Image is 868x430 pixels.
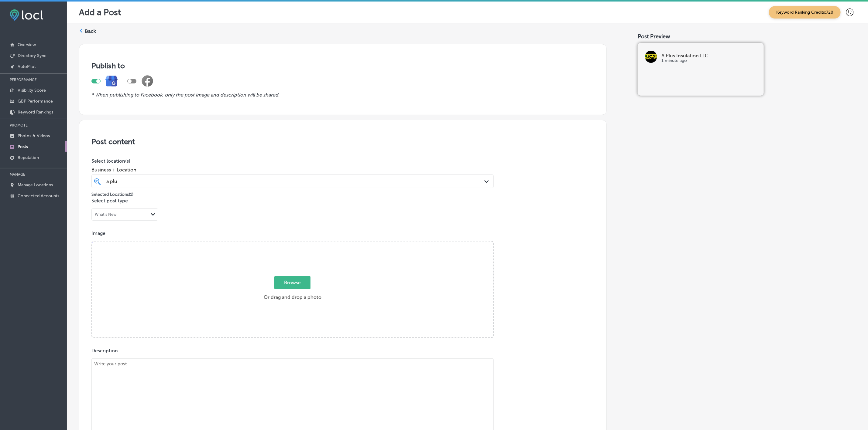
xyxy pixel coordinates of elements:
p: AutoPilot [18,64,36,69]
p: Reputation [18,155,39,160]
h3: Publish to [91,61,594,70]
p: Directory Sync [18,53,46,58]
div: What's New [95,212,117,217]
p: Connected Accounts [18,193,59,198]
label: Back [85,28,96,35]
p: 1 minute ago [662,58,756,63]
h3: Post content [91,137,594,146]
div: Post Preview [638,33,856,40]
p: Selected Locations ( 1 ) [91,189,133,197]
label: Or drag and drop a photo [261,277,324,303]
p: GBP Performance [18,99,53,104]
img: logo [645,51,657,63]
p: Keyword Rankings [18,110,53,115]
p: Photos & Videos [18,133,50,138]
label: Description [91,348,118,354]
p: Manage Locations [18,182,53,188]
p: A Plus Insulation LLC [662,53,756,58]
p: Posts [18,144,28,149]
p: Add a Post [79,7,121,17]
p: Select location(s) [91,158,494,164]
img: fda3e92497d09a02dc62c9cd864e3231.png [10,9,43,21]
span: Keyword Ranking Credits: 720 [769,6,841,19]
p: Visibility Score [18,88,46,93]
span: Business + Location [91,167,494,173]
i: * When publishing to Facebook, only the post image and description will be shared. [91,92,280,98]
p: Image [91,230,594,236]
span: Browse [274,276,310,289]
p: Overview [18,42,36,47]
p: Select post type [91,198,594,204]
